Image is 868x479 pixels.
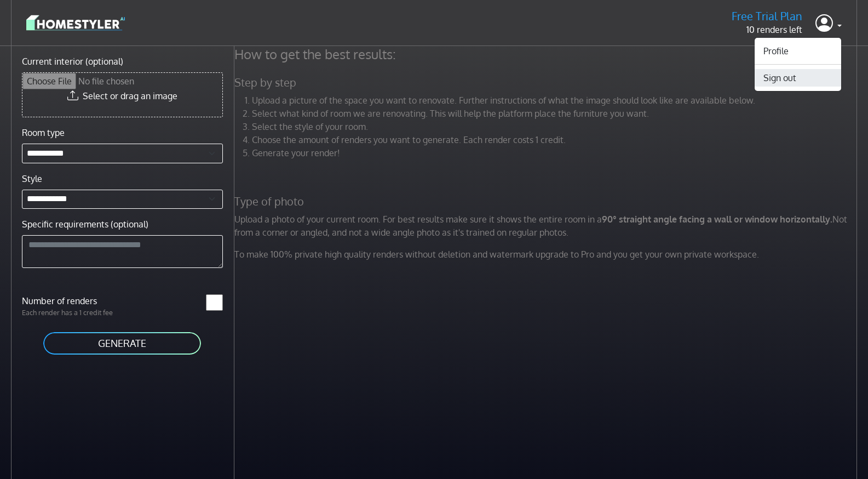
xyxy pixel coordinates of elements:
[22,218,148,231] label: Specific requirements (optional)
[252,94,860,107] li: Upload a picture of the space you want to renovate. Further instructions of what the image should...
[602,214,832,225] strong: 90° straight angle facing a wall or window horizontally.
[755,69,841,87] button: Sign out
[228,195,866,208] h5: Type of photo
[228,248,866,261] p: To make 100% private high quality renders without deletion and watermark upgrade to Pro and you g...
[252,133,860,146] li: Choose the amount of renders you want to generate. Each render costs 1 credit.
[22,55,123,68] label: Current interior (optional)
[252,146,860,159] li: Generate your render!
[22,126,65,139] label: Room type
[22,172,42,185] label: Style
[732,9,802,23] h5: Free Trial Plan
[42,331,202,356] button: GENERATE
[15,307,122,318] p: Each render has a 1 credit fee
[732,23,802,36] p: 10 renders left
[252,107,860,120] li: Select what kind of room we are renovating. This will help the platform place the furniture you w...
[252,120,860,133] li: Select the style of your room.
[228,76,866,89] h5: Step by step
[228,46,866,62] h4: How to get the best results:
[26,13,125,32] img: logo-3de290ba35641baa71223ecac5eacb59cb85b4c7fdf211dc9aaecaaee71ea2f8.svg
[15,294,122,307] label: Number of renders
[755,42,841,60] a: Profile
[228,213,866,239] p: Upload a photo of your current room. For best results make sure it shows the entire room in a Not...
